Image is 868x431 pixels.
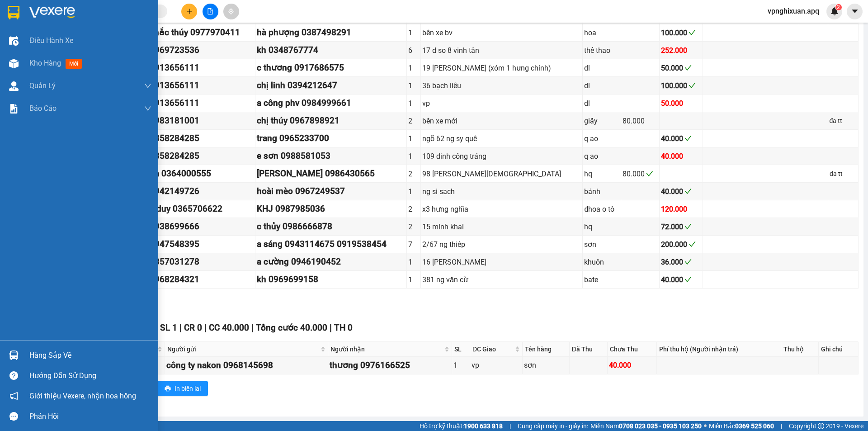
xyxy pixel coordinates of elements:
[408,45,419,56] div: 6
[150,96,253,110] div: 0913656111
[422,80,581,91] div: 36 bạch liêu
[29,390,136,402] span: Giới thiệu Vexere, nhận hoa hồng
[166,359,326,372] div: công ty nakon 0968145698
[657,342,782,357] th: Phí thu hộ (Người nhận trả)
[330,359,450,372] div: thương 0976166525
[150,202,253,216] div: a duy 0365706622
[684,258,692,265] span: check
[29,369,151,383] div: Hướng dẫn sử dụng
[203,4,218,19] button: file-add
[847,4,863,19] button: caret-down
[257,43,406,57] div: kh 0348767774
[609,360,655,371] div: 40.000
[453,360,468,371] div: 1
[150,237,253,251] div: 0947548395
[422,45,581,56] div: 17 d so 8 vinh tân
[160,322,177,333] span: SL 1
[408,186,419,197] div: 1
[661,221,701,232] div: 72.000
[179,322,182,333] span: |
[623,115,658,127] div: 80.000
[150,185,253,198] div: 0942149726
[584,204,619,215] div: đhoa o tô
[570,342,608,357] th: Đã Thu
[9,412,18,421] span: message
[709,421,774,431] span: Miền Bắc
[9,36,19,46] img: warehouse-icon
[186,8,193,14] span: plus
[584,45,619,56] div: thể thao
[150,132,253,145] div: 0358284285
[684,223,692,230] span: check
[422,274,581,285] div: 381 ng văn cừ
[29,59,61,67] span: Kho hàng
[584,221,619,232] div: hq
[257,255,406,269] div: a cường 0946190452
[422,168,581,180] div: 98 [PERSON_NAME][DEMOGRAPHIC_DATA]
[661,27,701,38] div: 100.000
[684,135,692,142] span: check
[472,344,513,354] span: ĐC Giao
[408,256,419,268] div: 1
[584,151,619,162] div: q ao
[646,170,653,177] span: check
[150,220,253,233] div: 0938699666
[184,322,202,333] span: CR 0
[408,204,419,215] div: 2
[661,186,701,197] div: 40.000
[422,256,581,268] div: 16 [PERSON_NAME]
[29,349,151,362] div: Hàng sắp về
[509,421,511,431] span: |
[408,27,419,38] div: 1
[9,104,19,114] img: solution-icon
[150,61,253,75] div: 0913656111
[689,241,696,248] span: check
[623,168,658,180] div: 80.000
[704,424,707,428] span: ⚪️
[408,151,419,162] div: 1
[257,237,406,251] div: a sáng 0943114675 0919538454
[150,26,253,39] div: khắc thúy 0977970411
[524,360,568,371] div: sơn
[420,421,503,431] span: Hỗ trợ kỹ thuật:
[422,27,581,38] div: bến xe bv
[257,61,406,75] div: c thương 0917686575
[584,256,619,268] div: khuôn
[661,45,701,56] div: 252.000
[66,59,82,69] span: mới
[9,59,19,68] img: warehouse-icon
[523,342,570,357] th: Tên hàng
[837,4,840,10] span: 2
[257,79,406,92] div: chị linh 0394212647
[661,239,701,250] div: 200.000
[584,80,619,91] div: dl
[452,342,470,357] th: SL
[150,255,253,269] div: 0357031278
[661,133,701,144] div: 40.000
[257,114,406,128] div: chị thúy 0967898921
[257,132,406,145] div: trang 0965233700
[584,115,619,127] div: giấy
[760,5,826,17] span: vpnghixuan.apq
[830,7,839,15] img: icon-new-feature
[408,221,419,232] div: 2
[334,322,353,333] span: TH 0
[422,115,581,127] div: bến xe mới
[9,392,18,400] span: notification
[257,149,406,163] div: e sơn 0988581053
[223,4,239,19] button: aim
[144,82,151,90] span: down
[684,188,692,195] span: check
[584,239,619,250] div: sơn
[257,185,406,198] div: hoài mèo 0967249537
[251,322,254,333] span: |
[472,360,521,371] div: vp
[590,421,702,431] span: Miền Nam
[408,80,419,91] div: 1
[150,273,253,286] div: 0968284321
[9,81,19,91] img: warehouse-icon
[661,256,701,268] div: 36.000
[422,62,581,74] div: 19 [PERSON_NAME] (xóm 1 hưng chính)
[257,26,406,39] div: hà phượng 0387498291
[150,149,253,163] div: 0358284285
